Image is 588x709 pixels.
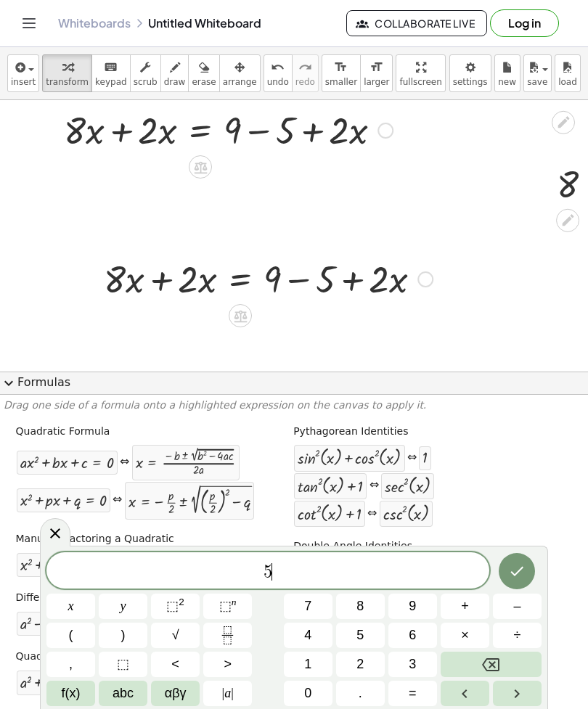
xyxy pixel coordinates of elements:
div: ⇔ [113,492,122,509]
span: 2 [356,655,364,674]
span: y [121,597,126,616]
button: ) [99,623,147,648]
button: Less than [151,652,200,677]
div: Apply the same math to both sides of the equation [229,304,252,327]
button: Greater than [203,652,252,677]
span: erase [192,77,216,87]
span: arrange [223,77,257,87]
span: transform [46,77,89,87]
span: 7 [304,597,311,616]
button: new [494,54,520,92]
span: a [222,684,234,703]
button: Times [441,623,489,648]
div: Apply the same math to both sides of the equation [189,155,212,179]
label: Pythagorean Identities [293,425,408,439]
span: draw [164,77,186,87]
i: undo [271,59,285,76]
span: , [69,655,73,674]
span: 5 [356,626,364,645]
button: insert [7,54,39,92]
button: . [336,681,385,706]
label: Manually Factoring a Quadratic [16,532,174,546]
button: save [523,54,552,92]
button: transform [42,54,92,92]
span: × [461,626,469,645]
button: Toggle navigation [17,12,41,35]
span: load [558,77,577,87]
span: < [171,655,179,674]
span: settings [453,77,488,87]
button: draw [160,54,189,92]
i: format_size [369,59,383,76]
div: ⇔ [120,454,129,471]
button: 8 [336,594,385,619]
span: ⬚ [166,599,179,613]
button: erase [188,54,219,92]
span: 1 [304,655,311,674]
span: Collaborate Live [359,17,475,30]
button: fullscreen [396,54,445,92]
span: ⬚ [219,599,232,613]
button: Functions [46,681,95,706]
button: load [555,54,581,92]
span: ) [121,626,126,645]
label: Difference of Squares [16,591,126,605]
label: Quadratic Binomial [16,649,113,664]
button: 4 [284,623,332,648]
button: Minus [493,594,542,619]
span: save [527,77,547,87]
button: keyboardkeypad [91,54,131,92]
button: settings [449,54,491,92]
span: insert [11,77,36,87]
button: 7 [284,594,332,619]
button: undoundo [264,54,293,92]
button: Backspace [441,652,542,677]
button: , [46,652,95,677]
i: format_size [334,59,348,76]
i: redo [298,59,312,76]
span: | [231,686,234,700]
a: Whiteboards [58,16,131,30]
span: > [224,655,232,674]
span: larger [364,77,389,87]
span: scrub [134,77,158,87]
button: Alphabet [99,681,147,706]
button: ( [46,623,95,648]
button: Left arrow [441,681,489,706]
span: – [513,597,520,616]
button: y [99,594,147,619]
span: redo [295,77,315,87]
button: scrub [130,54,161,92]
span: new [498,77,516,87]
button: 3 [388,652,437,677]
button: Collaborate Live [346,10,487,36]
button: Greek alphabet [151,681,200,706]
button: Fraction [203,623,252,648]
span: f(x) [62,684,81,703]
button: 1 [284,652,332,677]
span: √ [172,626,179,645]
span: x [68,597,74,616]
span: 0 [304,684,311,703]
span: | [222,686,225,700]
span: 3 [409,655,416,674]
span: smaller [325,77,357,87]
button: Equals [388,681,437,706]
button: Done [499,553,535,589]
label: Quadratic Formula [16,425,110,439]
button: Absolute value [203,681,252,706]
button: Placeholder [99,652,147,677]
div: Edit math [552,111,575,134]
span: ( [69,626,73,645]
button: format_sizesmaller [322,54,361,92]
span: fullscreen [399,77,441,87]
span: keypad [95,77,127,87]
button: 9 [388,594,437,619]
button: Squared [151,594,200,619]
span: 9 [409,597,416,616]
label: Double-Angle Identities [293,539,412,554]
button: Square root [151,623,200,648]
span: undo [267,77,289,87]
button: Right arrow [493,681,542,706]
button: Superscript [203,594,252,619]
